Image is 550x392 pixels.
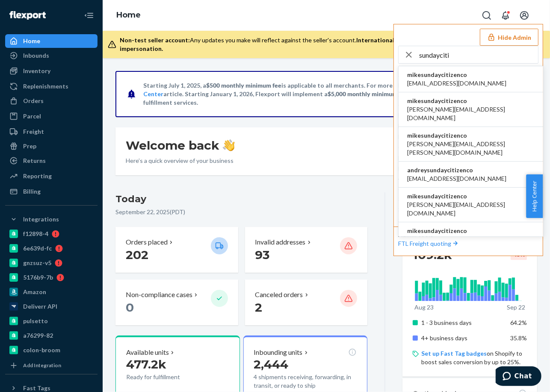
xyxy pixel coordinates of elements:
[5,285,98,299] a: Amazon
[507,303,525,312] p: Sep 22
[407,200,535,218] span: [PERSON_NAME][EMAIL_ADDRESS][DOMAIN_NAME]
[23,37,40,45] div: Home
[328,90,408,97] span: $5,000 monthly minimum fee
[23,82,68,91] div: Replenishments
[414,303,434,312] p: Aug 23
[407,166,506,174] span: andreysundaycitizenco
[407,105,535,122] span: [PERSON_NAME][EMAIL_ADDRESS][DOMAIN_NAME]
[421,318,504,327] p: 1 - 3 business days
[115,280,238,325] button: Non-compliance cases 0
[5,94,98,108] a: Orders
[419,46,538,63] input: Search or paste seller ID
[23,273,53,282] div: 5176b9-7b
[23,259,51,267] div: gnzsuz-v5
[5,109,98,123] a: Parcel
[223,139,235,151] img: hand-wave emoji
[407,174,506,183] span: [EMAIL_ADDRESS][DOMAIN_NAME]
[5,242,98,255] a: 6e639d-fc
[5,271,98,284] a: 5176b9-7b
[5,314,98,328] a: pulsetto
[5,343,98,357] a: colon-broom
[421,349,527,366] p: on Shopify to boost sales conversion by up to 25%.
[23,97,44,105] div: Orders
[478,7,495,24] button: Open Search Box
[407,235,506,244] span: [EMAIL_ADDRESS][DOMAIN_NAME]
[497,7,514,24] button: Open notifications
[206,82,281,89] span: $500 monthly minimum fee
[143,81,508,107] p: Starting July 1, 2025, a is applicable to all merchants. For more details, please refer to this a...
[116,10,141,20] a: Home
[5,80,98,93] a: Replenishments
[23,362,61,369] div: Add Integration
[510,319,527,326] span: 64.2%
[407,131,535,140] span: mikesundaycitizenco
[23,172,52,180] div: Reporting
[496,366,541,388] iframe: Opens a widget where you can chat to one of our agents
[23,215,59,224] div: Integrations
[5,125,98,139] a: Freight
[120,36,536,53] div: Any updates you make will reflect against the seller's account.
[9,11,46,20] img: Flexport logo
[5,64,98,78] a: Inventory
[407,97,535,105] span: mikesundaycitizenco
[5,227,98,241] a: f12898-4
[126,348,169,357] p: Available units
[255,237,306,247] p: Invalid addresses
[254,357,289,371] span: 2,444
[5,360,98,371] a: Add Integration
[23,51,49,60] div: Inbounds
[421,350,487,357] a: Set up Fast Tag badges
[5,185,98,198] a: Billing
[407,79,506,88] span: [EMAIL_ADDRESS][DOMAIN_NAME]
[421,334,504,342] p: 4+ business days
[407,227,506,235] span: mikesundaycitizenco
[126,373,204,381] p: Ready for fulfillment
[5,212,98,226] button: Integrations
[115,208,367,216] p: September 22, 2025 ( PDT )
[23,244,52,253] div: 6e639d-fc
[255,248,270,262] span: 93
[109,3,148,28] ol: breadcrumbs
[526,174,543,218] button: Help Center
[245,280,368,325] button: Canceled orders 2
[23,317,48,325] div: pulsetto
[245,227,368,273] button: Invalid addresses 93
[23,187,41,196] div: Billing
[255,290,303,300] p: Canceled orders
[126,300,134,315] span: 0
[407,71,506,79] span: mikesundaycitizenco
[254,373,357,390] p: 4 shipments receiving, forwarding, in transit, or ready to ship
[23,156,46,165] div: Returns
[126,237,168,247] p: Orders placed
[23,331,53,340] div: a76299-82
[254,348,303,357] p: Inbounding units
[413,248,452,262] span: 109.2k
[407,192,535,200] span: mikesundaycitizenco
[5,49,98,62] a: Inbounds
[5,139,98,153] a: Prep
[510,334,527,342] span: 35.8%
[5,34,98,48] a: Home
[23,127,44,136] div: Freight
[126,248,148,262] span: 202
[398,240,460,247] a: FTL Freight quoting
[407,140,535,157] span: [PERSON_NAME][EMAIL_ADDRESS][PERSON_NAME][DOMAIN_NAME]
[5,300,98,313] a: Deliverr API
[80,7,98,24] button: Close Navigation
[480,29,538,46] button: Hide Admin
[516,7,533,24] button: Open account menu
[23,288,46,296] div: Amazon
[126,357,166,371] span: 477.2k
[23,230,48,238] div: f12898-4
[23,346,60,354] div: colon-broom
[126,138,235,153] h1: Welcome back
[255,300,263,315] span: 2
[23,112,41,121] div: Parcel
[23,67,50,75] div: Inventory
[5,154,98,168] a: Returns
[115,227,238,273] button: Orders placed 202
[5,329,98,342] a: a76299-82
[23,142,36,150] div: Prep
